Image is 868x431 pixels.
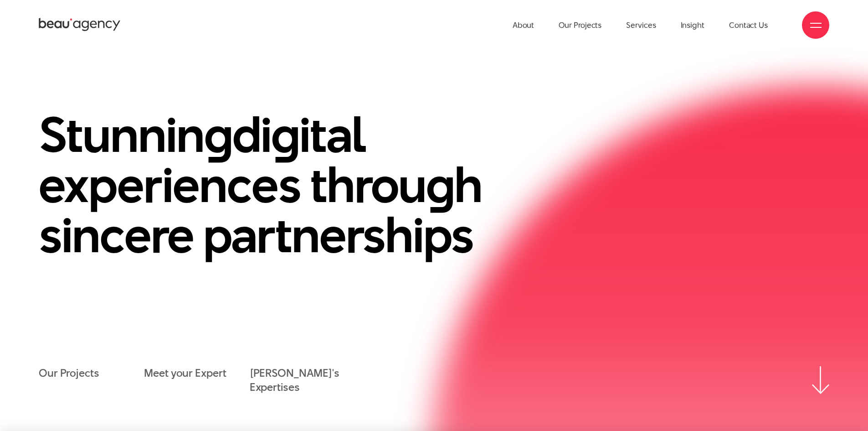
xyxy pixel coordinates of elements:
a: Meet your Expert [144,366,226,380]
h1: Stunnin di ital experiences throu h sincere partnerships [39,109,540,260]
en: g [204,100,232,169]
en: g [271,100,299,169]
a: [PERSON_NAME]'s Expertises [250,366,355,395]
a: Our Projects [39,366,99,380]
en: g [426,151,454,219]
